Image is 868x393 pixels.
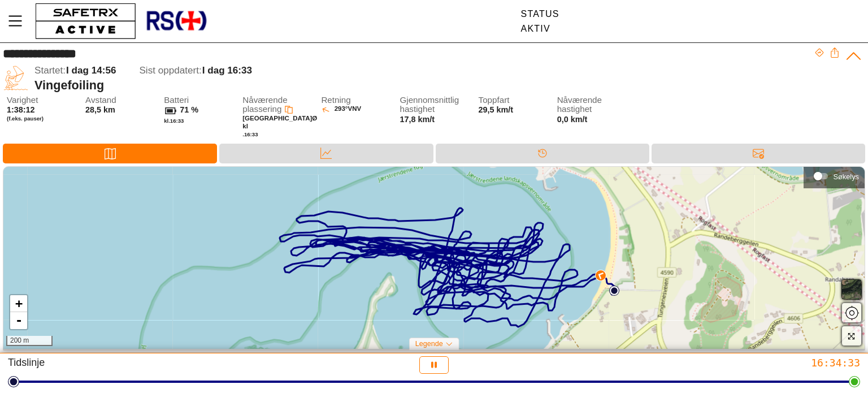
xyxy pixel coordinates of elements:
[219,144,433,163] div: Data
[557,115,588,124] font: 0,0 km/t
[242,131,244,137] font: .
[164,95,189,105] font: Batteri
[3,144,217,163] div: Kart
[415,340,443,348] font: Legende
[479,105,514,114] font: 29,5 km/t
[6,336,53,346] div: 200 m
[15,313,23,327] font: -
[242,115,319,129] font: [GEOGRAPHIC_DATA]Ø kl
[10,295,27,312] a: Zoom inn
[335,105,348,112] font: 293°
[7,115,44,122] font: (f.eks. pauser)
[180,105,198,114] font: 71 %
[244,131,258,137] font: 16:33
[652,144,865,163] div: Meldinger
[521,24,550,33] font: Aktiv
[811,357,860,369] font: 16:34:33
[436,144,649,163] div: Tidslinje
[557,95,602,114] font: Nåværende hastighet
[521,9,559,19] font: Status
[85,105,115,114] font: 28,5 km
[34,78,104,92] font: Vingefoiling
[145,3,207,40] img: RescueLogo.png
[164,118,170,124] font: kl.
[400,115,435,124] font: 17,8 km/t
[7,105,35,114] font: 1:38:12
[8,357,45,368] font: Tidslinje
[66,65,116,76] font: I dag 14:56
[321,95,350,105] font: Retning
[348,105,361,112] font: VNV
[833,172,859,181] font: Søkelys
[7,95,38,105] font: Varighet
[15,296,23,310] font: +
[85,95,116,105] font: Avstand
[479,95,510,105] font: Toppfart
[609,286,619,296] img: PathStart.svg
[10,312,27,329] a: Zoom ut
[202,65,252,76] font: I dag 16:33
[400,95,459,114] font: Gjennomsnittlig hastighet
[139,65,201,76] font: Sist oppdatert:
[34,65,66,76] font: Startet:
[242,95,287,114] font: Nåværende plassering
[170,118,184,124] font: 16:33
[809,167,859,184] div: Søkelys
[596,270,606,280] img: PathDirectionCurrent.svg
[3,65,29,91] img: WINGFOILING.svg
